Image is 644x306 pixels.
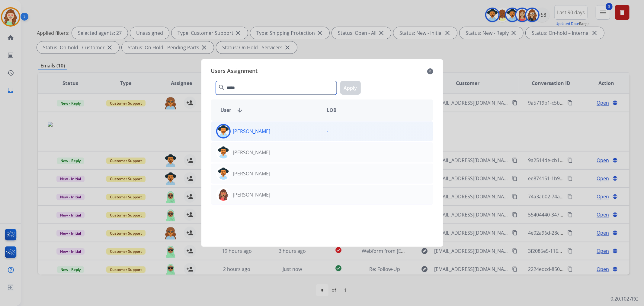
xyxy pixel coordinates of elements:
p: - [327,149,328,156]
div: User [216,106,322,114]
mat-icon: search [218,84,226,91]
p: - [327,191,328,198]
p: - [327,170,328,177]
span: LOB [327,106,337,114]
p: [PERSON_NAME] [233,128,271,135]
button: Apply [340,81,361,95]
p: [PERSON_NAME] [233,170,271,177]
span: Users Assignment [211,67,258,76]
mat-icon: arrow_downward [236,106,244,114]
mat-icon: close [427,68,433,75]
p: [PERSON_NAME] [233,149,271,156]
p: - [327,128,328,135]
p: [PERSON_NAME] [233,191,271,198]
